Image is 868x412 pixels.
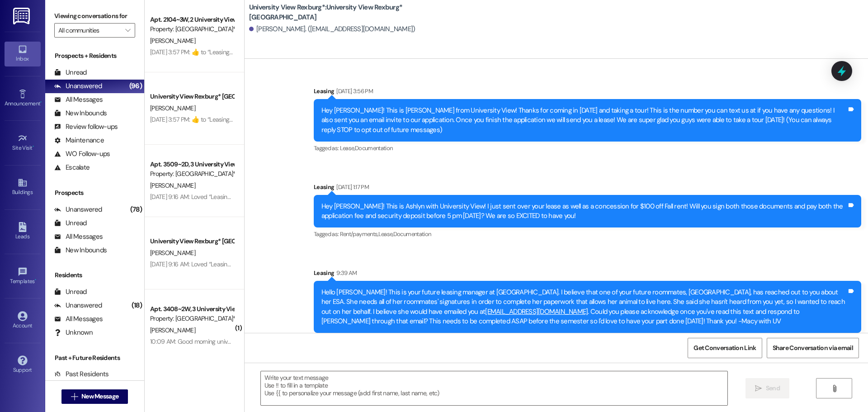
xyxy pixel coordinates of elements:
i:  [125,27,130,34]
input: All communities [58,23,121,38]
div: [DATE] 3:56 PM [334,86,373,96]
b: University View Rexburg*: University View Rexburg* [GEOGRAPHIC_DATA] [249,3,430,22]
div: Property: [GEOGRAPHIC_DATA]* [150,169,234,179]
div: [DATE] 1:17 PM [334,182,369,192]
span: Documentation [355,144,393,152]
div: (78) [128,203,144,217]
div: Unknown [54,328,93,337]
span: New Message [81,392,118,401]
span: [PERSON_NAME] [150,326,195,334]
div: [DATE] 9:16 AM: Loved “Leasing ([GEOGRAPHIC_DATA]*): Hey [PERSON_NAME]! T…” [150,193,368,201]
span: [PERSON_NAME] [150,249,195,257]
i:  [755,385,762,392]
i:  [71,393,78,400]
div: Tagged as: [314,142,861,155]
span: [PERSON_NAME] [150,37,195,45]
a: Inbox [5,42,41,66]
div: Unread [54,68,87,77]
span: Send [766,384,780,393]
div: University View Rexburg* [GEOGRAPHIC_DATA] [150,92,234,101]
span: Get Conversation Link [693,343,756,353]
a: Account [5,308,41,333]
button: Get Conversation Link [688,338,762,358]
div: [DATE] 3:57 PM: ​👍​ to “ Leasing (University View Rexburg*): Thank you for signing those, [PERSON... [150,48,427,56]
a: Templates • [5,264,41,289]
div: Property: [GEOGRAPHIC_DATA]* [150,314,234,323]
span: Documentation [393,230,431,238]
span: Rent/payments , [340,230,378,238]
img: ResiDesk Logo [13,8,32,24]
div: WO Follow-ups [54,149,110,159]
div: Leasing [314,86,861,99]
div: Prospects [45,188,144,198]
span: [PERSON_NAME] [150,104,195,112]
a: [EMAIL_ADDRESS][DOMAIN_NAME] [485,307,588,316]
i:  [831,385,838,392]
div: Unread [54,287,87,297]
div: Hey [PERSON_NAME]! This is Ashlyn with University View! I just sent over your lease as well as a ... [321,202,847,221]
div: Past + Future Residents [45,353,144,363]
div: Hello [PERSON_NAME]! This is your future leasing manager at [GEOGRAPHIC_DATA]. I believe that one... [321,288,847,327]
div: Hey [PERSON_NAME]! This is [PERSON_NAME] from University View! Thanks for coming in [DATE] and ta... [321,106,847,135]
div: All Messages [54,314,103,324]
a: Buildings [5,175,41,199]
div: University View Rexburg* [GEOGRAPHIC_DATA] [150,237,234,246]
span: Share Conversation via email [773,343,853,353]
span: • [40,99,42,105]
div: Escalate [54,163,90,172]
span: Lease , [378,230,393,238]
div: 10:09 AM: Good morning university view, I was wondering if I could rent already? [150,337,360,346]
div: Maintenance [54,136,104,145]
a: Support [5,353,41,377]
div: (18) [129,298,144,313]
div: Residents [45,270,144,280]
div: Past Residents [54,369,109,379]
div: [PERSON_NAME]. ([EMAIL_ADDRESS][DOMAIN_NAME]) [249,24,415,34]
a: Site Visit • [5,131,41,155]
div: Leasing [314,182,861,195]
div: Leasing [314,268,861,281]
a: Leads [5,219,41,244]
div: All Messages [54,232,103,242]
span: • [35,277,36,283]
div: All Messages [54,95,103,104]
div: Unanswered [54,301,102,310]
span: • [33,143,34,150]
div: Apt. 2104~3W, 2 University View Rexburg [150,15,234,24]
div: [DATE] 9:16 AM: Loved “Leasing ([GEOGRAPHIC_DATA]*): Hey [PERSON_NAME]! T…” [150,260,368,268]
div: Apt. 3408~2W, 3 University View Rexburg [150,304,234,314]
div: Prospects + Residents [45,51,144,61]
div: New Inbounds [54,109,107,118]
button: Share Conversation via email [767,338,859,358]
div: Tagged as: [314,227,861,241]
label: Viewing conversations for [54,9,135,23]
div: [DATE] 3:57 PM: ​👍​ to “ Leasing (University View Rexburg*): Thank you for signing those, [PERSON... [150,115,427,123]
div: Property: [GEOGRAPHIC_DATA]* [150,24,234,34]
div: Unanswered [54,205,102,214]
div: Review follow-ups [54,122,118,132]
span: [PERSON_NAME] [150,181,195,189]
div: 9:39 AM [334,268,357,278]
div: Unanswered [54,81,102,91]
button: New Message [61,389,128,404]
span: Lease , [340,144,355,152]
div: New Inbounds [54,246,107,255]
div: Unread [54,218,87,228]
div: Apt. 3509~2D, 3 University View Rexburg [150,160,234,169]
button: Send [745,378,789,398]
div: (96) [127,79,144,93]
